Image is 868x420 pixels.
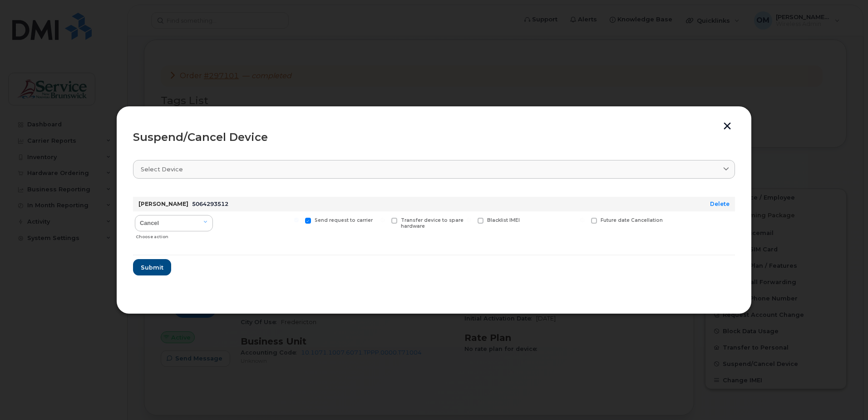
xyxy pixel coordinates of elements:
[133,259,171,275] button: Submit
[133,160,735,179] a: Select device
[487,217,520,223] span: Blacklist IMEI
[133,132,735,143] div: Suspend/Cancel Device
[141,263,163,272] span: Submit
[710,200,730,207] a: Delete
[192,200,228,207] span: 5064293512
[380,218,385,222] input: Transfer device to spare hardware
[580,218,585,222] input: Future date Cancellation
[315,217,373,223] span: Send request to carrier
[401,217,464,229] span: Transfer device to spare hardware
[467,218,471,222] input: Blacklist IMEI
[141,165,183,174] span: Select device
[138,200,188,207] strong: [PERSON_NAME]
[294,218,299,222] input: Send request to carrier
[136,230,213,240] div: Choose action
[601,217,663,223] span: Future date Cancellation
